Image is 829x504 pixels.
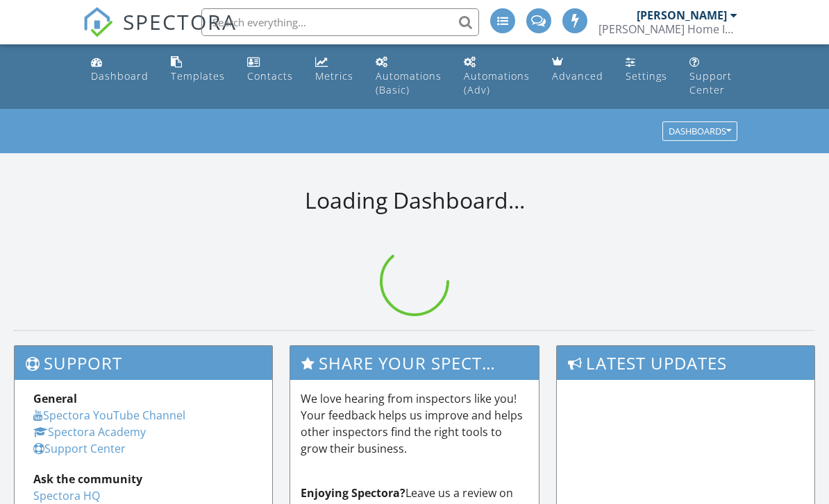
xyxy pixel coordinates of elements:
[689,69,732,96] div: Support Center
[557,346,814,380] h3: Latest Updates
[83,19,237,48] a: SPECTORA
[15,346,272,380] h3: Support
[171,69,225,82] div: Templates
[33,488,100,503] a: Spectora HQ
[684,50,743,103] a: Support Center
[247,69,293,82] div: Contacts
[290,346,539,380] h3: Share Your Spectora Experience
[310,50,359,89] a: Metrics
[165,50,231,89] a: Templates
[33,424,146,440] a: Spectora Academy
[123,7,237,36] span: SPECTORA
[598,22,737,36] div: Ellis Home Inspections LLC
[464,69,530,96] div: Automations (Adv)
[458,50,535,103] a: Automations (Advanced)
[376,69,442,96] div: Automations (Basic)
[242,50,299,89] a: Contacts
[91,69,149,82] div: Dashboard
[552,69,603,82] div: Advanced
[201,8,479,36] input: Search everything...
[620,50,673,89] a: Settings
[546,50,609,89] a: Advanced
[626,69,667,82] div: Settings
[662,122,737,141] button: Dashboards
[370,50,447,103] a: Automations (Basic)
[33,391,77,406] strong: General
[33,408,185,423] a: Spectora YouTube Channel
[33,441,126,456] a: Support Center
[301,485,405,501] strong: Enjoying Spectora?
[637,8,727,22] div: [PERSON_NAME]
[315,69,353,82] div: Metrics
[33,471,253,487] div: Ask the community
[83,7,113,37] img: The Best Home Inspection Software - Spectora
[85,50,154,89] a: Dashboard
[301,390,529,457] p: We love hearing from inspectors like you! Your feedback helps us improve and helps other inspecto...
[669,127,731,137] div: Dashboards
